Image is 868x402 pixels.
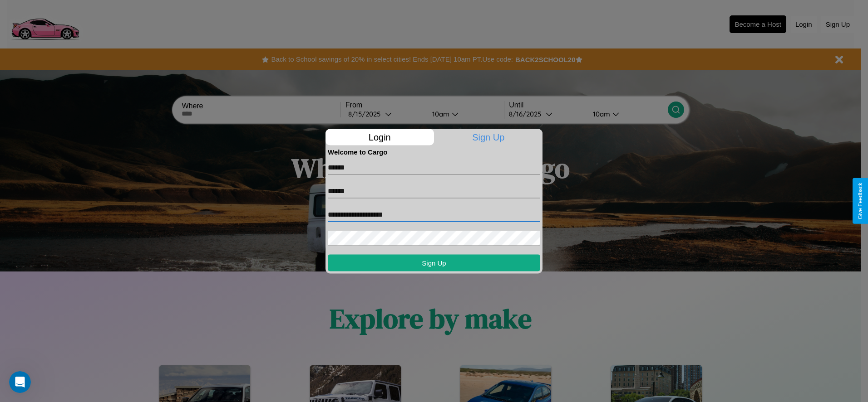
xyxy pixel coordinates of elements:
[328,148,540,155] h4: Welcome to Cargo
[857,183,863,219] div: Give Feedback
[9,371,31,393] iframe: Intercom live chat
[325,129,434,145] p: Login
[434,129,543,145] p: Sign Up
[328,254,540,271] button: Sign Up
